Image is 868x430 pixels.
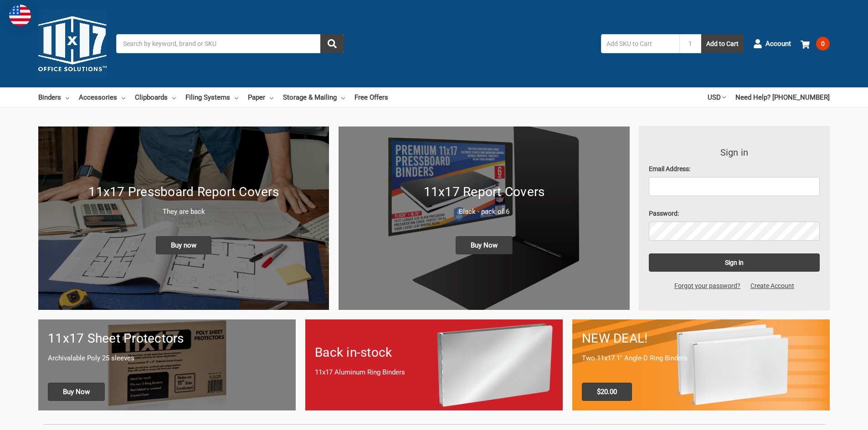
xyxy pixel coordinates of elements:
img: duty and tax information for United States [9,5,31,26]
img: New 11x17 Pressboard Binders [38,126,329,310]
label: Email Address: [649,164,820,174]
span: 0 [816,37,830,51]
span: Buy now [156,236,211,254]
img: 11x17.com [38,10,107,78]
a: 11x17 Report Covers 11x17 Report Covers Black - pack of 6 Buy Now [339,126,629,310]
h1: 11x17 Sheet Protectors [48,329,286,348]
a: Clipboards [135,87,176,107]
button: Add to Cart [701,34,744,53]
label: Password: [649,209,820,218]
a: Create Account [745,281,799,291]
span: Buy Now [48,383,105,401]
input: Add SKU to Cart [601,34,679,53]
a: 11x17 Binder 2-pack only $20.00 NEW DEAL! Two 11x17 1" Angle-D Ring Binders $20.00 [572,319,830,410]
a: Binders [38,87,69,107]
a: 0 [801,32,830,56]
a: Filing Systems [185,87,238,107]
a: Free Offers [354,87,388,107]
a: USD [708,87,726,107]
a: Storage & Mailing [283,87,345,107]
a: Accessories [79,87,125,107]
a: Paper [248,87,273,107]
a: Account [753,32,791,56]
span: Buy Now [456,236,513,254]
h3: Sign in [649,146,820,159]
h1: 11x17 Pressboard Report Covers [48,182,319,202]
p: They are back [48,207,319,217]
input: Sign in [649,253,820,272]
input: Search by keyword, brand or SKU [116,34,344,53]
p: 11x17 Aluminum Ring Binders [315,367,553,378]
img: 11x17 Report Covers [339,126,629,310]
p: Black - pack of 6 [348,207,620,217]
h1: NEW DEAL! [582,329,820,348]
h1: 11x17 Report Covers [348,182,620,202]
h1: Back in-stock [315,343,553,362]
a: Back in-stock 11x17 Aluminum Ring Binders [305,319,563,410]
a: New 11x17 Pressboard Binders 11x17 Pressboard Report Covers They are back Buy now [38,126,329,310]
p: Archivalable Poly 25 sleeves [48,353,286,364]
a: 11x17 sheet protectors 11x17 Sheet Protectors Archivalable Poly 25 sleeves Buy Now [38,319,296,410]
span: $20.00 [582,383,632,401]
a: Forgot your password? [669,281,745,291]
span: Account [765,39,791,49]
p: Two 11x17 1" Angle-D Ring Binders [582,353,820,364]
a: Need Help? [PHONE_NUMBER] [735,87,830,107]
